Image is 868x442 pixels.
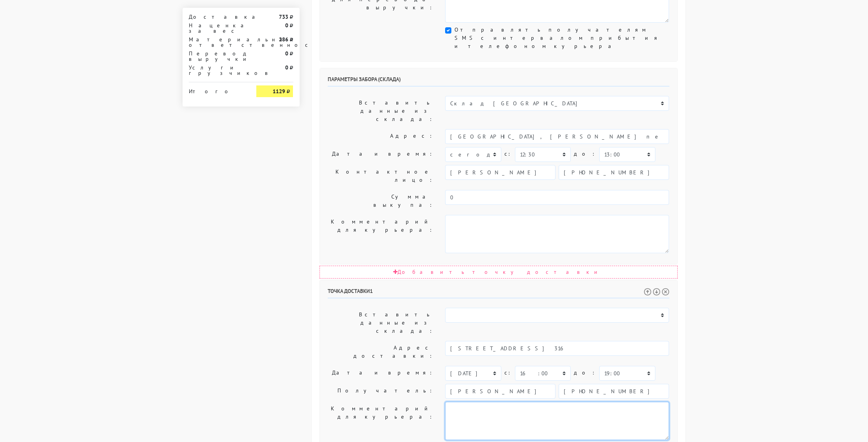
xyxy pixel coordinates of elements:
[320,266,678,279] div: Добавить точку доставки
[370,288,373,295] span: 1
[322,147,440,162] label: Дата и время:
[285,22,288,29] strong: 0
[279,36,288,43] strong: 286
[183,14,251,20] div: Доставка
[574,366,596,380] label: до:
[504,366,512,380] label: c:
[328,288,669,298] h6: Точка доставки
[322,215,440,253] label: Комментарий для курьера:
[322,165,440,187] label: Контактное лицо:
[189,85,245,94] div: Итого
[183,37,251,48] div: Материальная ответственность
[322,308,440,338] label: Вставить данные из склада:
[183,65,251,76] div: Услуги грузчиков
[559,384,669,399] input: Телефон
[322,190,440,212] label: Сумма выкупа:
[322,129,440,144] label: Адрес:
[445,165,556,180] input: Имя
[322,402,440,440] label: Комментарий для курьера:
[183,23,251,34] div: Наценка за вес
[322,96,440,126] label: Вставить данные из склада:
[285,64,288,71] strong: 0
[328,76,669,87] h6: Параметры забора (склада)
[504,147,512,161] label: c:
[273,88,285,95] strong: 1129
[279,13,288,20] strong: 733
[574,147,596,161] label: до:
[322,341,440,363] label: Адрес доставки:
[559,165,669,180] input: Телефон
[322,366,440,381] label: Дата и время:
[183,51,251,62] div: Перевод выручки
[285,50,288,57] strong: 0
[445,384,556,399] input: Имя
[322,384,440,399] label: Получатель:
[454,26,669,50] label: Отправлять получателям SMS с интервалом прибытия и телефоном курьера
